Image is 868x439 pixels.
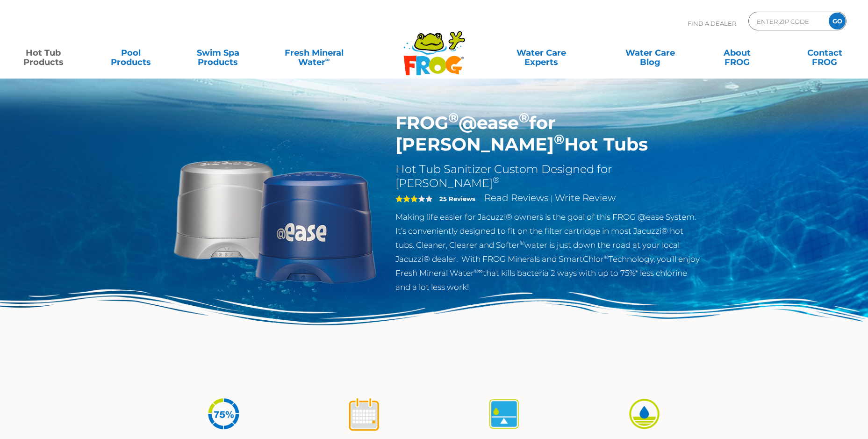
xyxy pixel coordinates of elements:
[551,194,553,203] span: |
[97,43,165,62] a: PoolProducts
[325,56,330,63] sup: ∞
[554,131,564,147] sup: ®
[184,43,252,62] a: Swim SpaProducts
[519,109,529,126] sup: ®
[206,396,241,432] img: icon-atease-75percent-less
[395,195,418,202] span: 3
[520,239,524,246] sup: ®
[439,195,475,202] strong: 25 Reviews
[395,210,701,294] p: Making life easier for Jacuzzi® owners is the goal of this FROG @ease System. It’s conveniently d...
[555,192,616,203] a: Write Review
[474,267,483,274] sup: ®∞
[168,112,382,326] img: Sundance-cartridges-2.png
[272,43,357,62] a: Fresh MineralWater∞
[487,396,522,432] img: icon-atease-self-regulates
[398,19,470,76] img: Frog Products Logo
[493,175,500,185] sup: ®
[791,43,859,62] a: ContactFROG
[604,253,609,260] sup: ®
[9,43,77,62] a: Hot TubProducts
[484,192,549,203] a: Read Reviews
[395,112,701,155] h1: FROG @ease for [PERSON_NAME] Hot Tubs
[346,396,381,432] img: icon-atease-shock-once
[395,162,701,190] h2: Hot Tub Sanitizer Custom Designed for [PERSON_NAME]
[616,43,684,62] a: Water CareBlog
[703,43,771,62] a: AboutFROG
[448,109,459,126] sup: ®
[627,396,662,432] img: icon-atease-easy-on
[486,43,596,62] a: Water CareExperts
[688,12,736,35] p: Find A Dealer
[829,13,846,29] input: GO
